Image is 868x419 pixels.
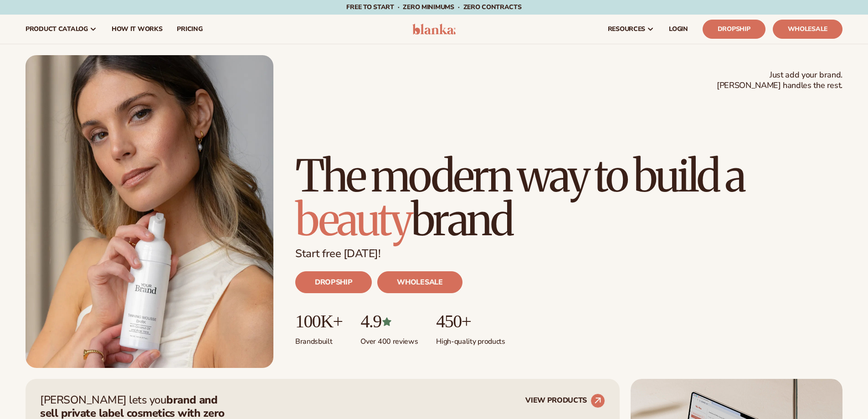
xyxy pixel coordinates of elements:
[525,393,605,408] a: VIEW PRODUCTS
[26,55,273,368] img: Blanka hero private label beauty Female holding tanning mousse
[669,26,688,33] span: LOGIN
[717,70,842,91] span: Just add your brand. [PERSON_NAME] handles the rest.
[703,20,765,39] a: Dropship
[295,192,411,247] span: beauty
[295,271,372,293] a: DROPSHIP
[360,331,418,347] p: Over 400 reviews
[436,311,505,331] p: 450+
[112,26,163,33] span: How It Works
[295,154,842,242] h1: The modern way to build a brand
[346,3,521,11] span: Free to start · ZERO minimums · ZERO contracts
[26,26,88,33] span: product catalog
[104,15,170,44] a: How It Works
[295,331,342,347] p: Brands built
[412,24,456,35] img: logo
[662,15,695,44] a: LOGIN
[601,15,662,44] a: resources
[360,311,418,331] p: 4.9
[295,247,842,260] p: Start free [DATE]!
[608,26,645,33] span: resources
[295,311,342,331] p: 100K+
[18,15,104,44] a: product catalog
[169,15,210,44] a: pricing
[436,331,505,347] p: High-quality products
[177,26,202,33] span: pricing
[773,20,842,39] a: Wholesale
[377,271,462,293] a: WHOLESALE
